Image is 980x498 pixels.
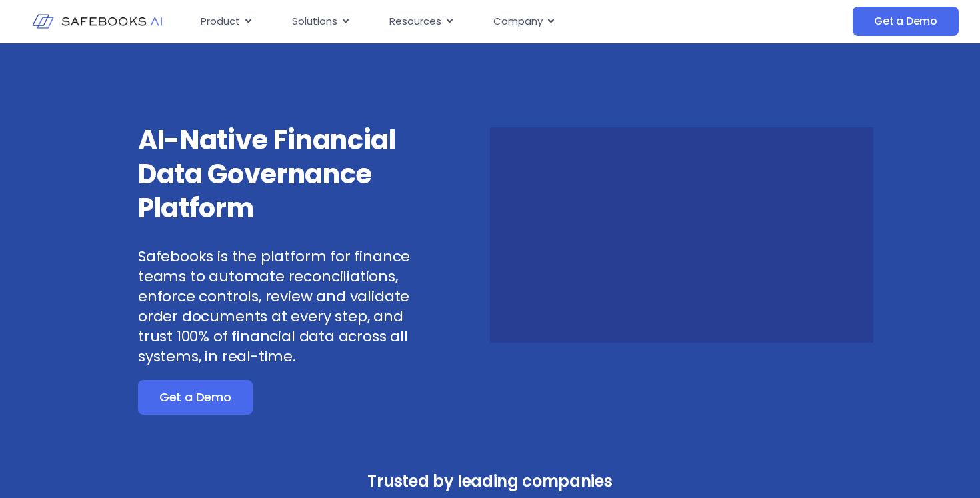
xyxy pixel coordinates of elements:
span: Get a Demo [159,391,231,404]
nav: Menu [190,9,746,35]
span: Product [201,14,240,29]
h3: AI-Native Financial Data Governance Platform [138,123,425,225]
div: Menu Toggle [190,9,746,35]
h3: Trusted by leading companies [281,468,699,495]
span: Company [493,14,543,29]
a: Get a Demo [138,380,253,415]
span: Resources [389,14,441,29]
span: Get a Demo [874,15,937,28]
p: Safebooks is the platform for finance teams to automate reconciliations, enforce controls, review... [138,247,425,367]
span: Solutions [292,14,337,29]
a: Get a Demo [853,7,959,36]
